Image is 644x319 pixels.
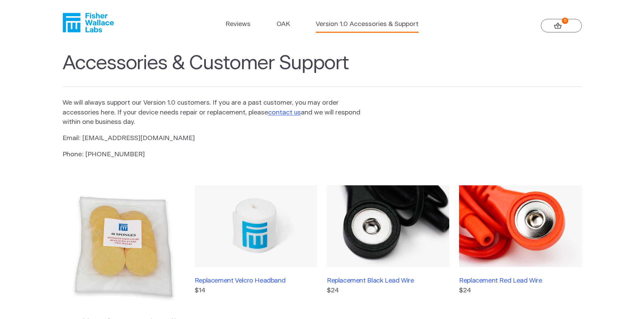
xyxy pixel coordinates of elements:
[327,277,449,285] h3: Replacement Black Lead Wire
[63,98,361,127] p: We will always support our Version 1.0 customers. If you are a past customer, you may order acces...
[459,286,581,296] p: $24
[327,185,449,267] img: Replacement Black Lead Wire
[195,286,317,296] p: $14
[316,20,419,29] a: Version 1.0 Accessories & Support
[195,185,317,267] img: Replacement Velcro Headband
[195,277,317,285] h3: Replacement Velcro Headband
[63,134,361,143] p: Email: [EMAIL_ADDRESS][DOMAIN_NAME]
[63,185,185,308] img: Extra Fisher Wallace Sponges (48 pack)
[63,13,114,32] a: Fisher Wallace
[277,20,290,29] a: OAK
[225,20,251,29] a: Reviews
[327,286,449,296] p: $24
[63,52,582,87] h1: Accessories & Customer Support
[268,109,301,116] a: contact us
[562,18,568,24] strong: 0
[63,150,361,160] p: Phone: [PHONE_NUMBER]
[459,277,581,285] h3: Replacement Red Lead Wire
[459,185,581,267] img: Replacement Red Lead Wire
[541,19,582,32] a: 0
